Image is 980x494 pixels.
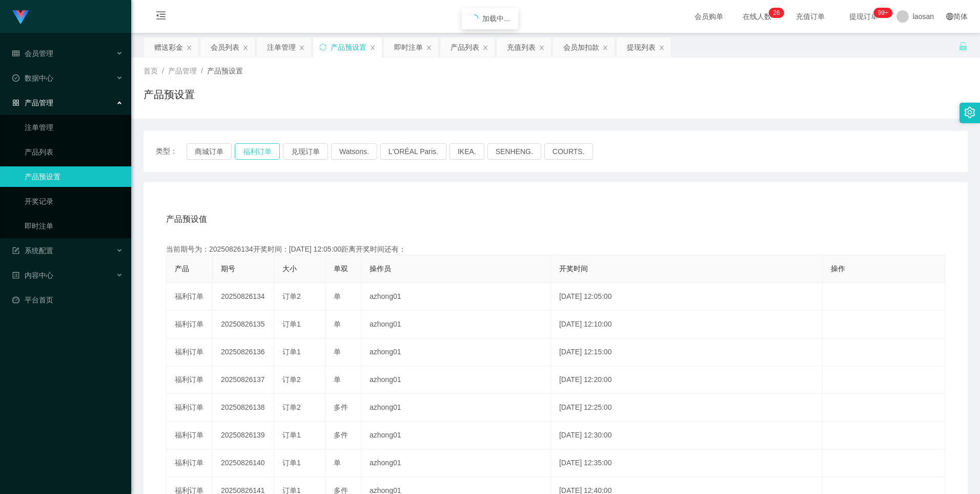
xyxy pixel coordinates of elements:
td: 20250826135 [213,311,274,338]
span: 单 [334,348,341,356]
div: 即时注单 [394,37,423,57]
i: 图标: check-circle-o [12,74,19,82]
span: 多件 [334,403,348,411]
span: 充值订单 [791,13,830,20]
span: 订单2 [282,403,301,411]
button: 兑现订单 [283,143,328,160]
td: 福利订单 [167,366,213,394]
td: 福利订单 [167,311,213,338]
a: 开奖记录 [25,191,123,212]
span: 操作员 [370,264,391,273]
td: 福利订单 [167,449,213,477]
td: 20250826136 [213,338,274,366]
span: 单双 [334,264,348,273]
span: 产品管理 [168,67,197,75]
div: 赠送彩金 [154,37,183,57]
i: 图标: close [299,45,305,51]
span: 系统配置 [12,246,53,255]
sup: 964 [874,8,892,18]
td: 福利订单 [167,283,213,311]
td: [DATE] 12:20:00 [551,366,823,394]
span: 开奖时间 [559,264,588,273]
td: [DATE] 12:25:00 [551,394,823,422]
span: 订单1 [282,431,301,439]
td: 20250826138 [213,394,274,422]
i: 图标: form [12,247,19,254]
td: 20250826134 [213,283,274,311]
span: 订单1 [282,459,301,467]
span: 单 [334,320,341,328]
button: IKEA. [450,143,484,160]
span: 首页 [144,67,158,75]
span: 订单2 [282,375,301,384]
div: 会员列表 [211,37,239,57]
a: 图标: dashboard平台首页 [12,290,123,310]
span: 单 [334,292,341,300]
span: 订单1 [282,348,301,356]
span: / [201,67,203,75]
span: / [162,67,164,75]
td: [DATE] 12:10:00 [551,311,823,338]
div: 充值列表 [507,37,536,57]
td: [DATE] 12:15:00 [551,338,823,366]
span: 数据中心 [12,74,53,82]
span: 订单1 [282,320,301,328]
td: 福利订单 [167,338,213,366]
span: 在线人数 [738,13,777,20]
td: azhong01 [361,449,551,477]
i: 图标: profile [12,272,19,279]
span: 内容中心 [12,271,53,279]
span: 产品预设置 [207,67,243,75]
span: 会员管理 [12,49,53,58]
img: logo.9652507e.png [12,10,29,25]
td: 20250826139 [213,422,274,449]
td: 20250826137 [213,366,274,394]
td: azhong01 [361,338,551,366]
button: 福利订单 [235,143,280,160]
button: SENHENG. [487,143,541,160]
div: 提现列表 [627,37,656,57]
td: 福利订单 [167,394,213,422]
i: 图标: close [370,45,376,51]
span: 单 [334,375,341,384]
i: icon: loading [470,14,478,23]
i: 图标: table [12,50,19,57]
td: 20250826140 [213,449,274,477]
td: azhong01 [361,394,551,422]
td: azhong01 [361,422,551,449]
span: 大小 [282,264,297,273]
i: 图标: close [482,45,488,51]
span: 多件 [334,431,348,439]
button: 商城订单 [187,143,232,160]
span: 加载中... [482,14,510,23]
i: 图标: close [602,45,608,51]
p: 2 [773,8,777,18]
i: 图标: appstore-o [12,99,19,106]
i: 图标: close [242,45,249,51]
i: 图标: global [946,13,953,20]
a: 即时注单 [25,216,123,236]
span: 订单2 [282,292,301,300]
td: [DATE] 12:05:00 [551,283,823,311]
td: azhong01 [361,366,551,394]
span: 产品管理 [12,99,53,107]
sup: 26 [769,8,784,18]
i: 图标: close [659,45,665,51]
a: 注单管理 [25,117,123,138]
i: 图标: sync [319,44,326,51]
button: Watsons. [331,143,377,160]
td: 福利订单 [167,422,213,449]
i: 图标: close [539,45,545,51]
td: [DATE] 12:35:00 [551,449,823,477]
p: 6 [777,8,780,18]
span: 单 [334,459,341,467]
span: 产品预设值 [166,213,207,225]
span: 产品 [175,264,189,273]
i: 图标: setting [964,107,975,118]
i: 图标: menu-fold [144,1,178,33]
button: COURTS. [544,143,593,160]
div: 当前期号为：20250826134开奖时间：[DATE] 12:05:00距离开奖时间还有： [166,244,945,255]
i: 图标: unlock [958,42,968,51]
h1: 产品预设置 [144,87,195,102]
div: 产品列表 [451,37,479,57]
